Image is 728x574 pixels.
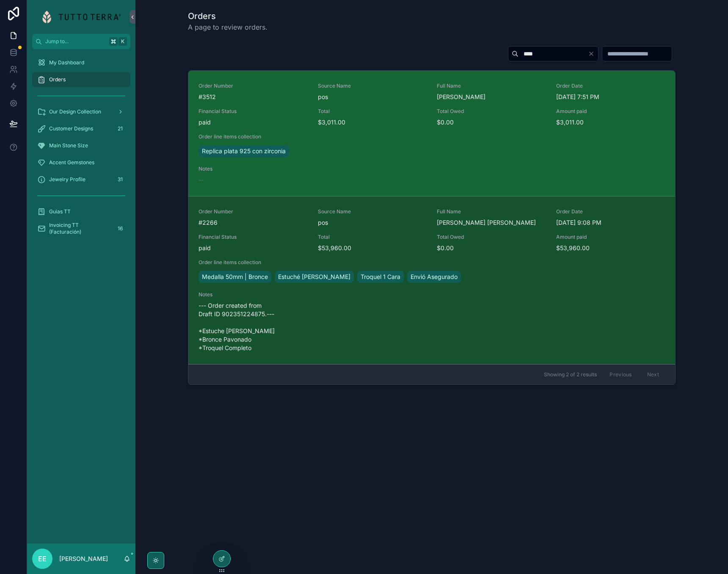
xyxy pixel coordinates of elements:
[361,273,400,281] span: Troquel 1 Cara
[199,259,665,266] span: Order line items collection
[42,10,121,24] img: App logo
[32,138,130,153] a: Main Stone Size
[49,108,101,115] span: Our Design Collection
[199,244,308,252] span: paid
[199,291,308,298] span: Notes
[437,234,546,240] span: Total Owed
[437,244,546,252] span: $0.00
[199,108,308,115] span: Financial Status
[437,83,546,89] span: Full Name
[49,208,71,215] span: Guias TT
[588,50,598,57] button: Clear
[318,93,427,101] span: pos
[556,83,665,89] span: Order Date
[318,234,427,240] span: Total
[202,147,286,155] span: Replica plata 925 con zirconia
[32,204,130,219] a: Guias TT
[49,125,93,132] span: Customer Designs
[32,172,130,187] a: Jewelry Profile31
[437,118,546,127] span: $0.00
[49,159,94,166] span: Accent Gemstones
[318,118,427,127] span: $3,011.00
[32,155,130,170] a: Accent Gemstones
[437,108,546,115] span: Total Owed
[556,234,665,240] span: Amount paid
[27,49,135,247] div: scrollable content
[275,271,354,283] a: Estuché [PERSON_NAME]
[49,59,84,66] span: My Dashboard
[544,371,597,378] span: Showing 2 of 2 results
[199,176,204,184] span: --
[437,218,546,227] span: [PERSON_NAME] [PERSON_NAME]
[49,142,88,149] span: Main Stone Size
[45,38,106,45] span: Jump to...
[199,133,665,140] span: Order line items collection
[188,10,267,22] h1: Orders
[318,208,427,215] span: Source Name
[437,208,546,215] span: Full Name
[32,55,130,70] a: My Dashboard
[188,71,675,196] a: Order Number#3512Source NameposFull Name[PERSON_NAME]Order Date[DATE] 7:51 PMFinancial Statuspaid...
[318,108,427,115] span: Total
[199,271,271,283] a: Medalla 50mm | Bronce
[32,121,130,136] a: Customer Designs21
[115,174,125,185] div: 31
[318,244,427,252] span: $53,960.00
[199,301,308,352] span: --- Order created from Draft ID 902351224875.--- *Estuche [PERSON_NAME] *Bronce Pavonado *Troquel...
[318,218,427,227] span: pos
[199,166,308,172] span: Notes
[411,273,458,281] span: Envió Asegurado
[199,93,308,101] span: #3512
[32,221,130,236] a: Invoicing TT (Facturación)16
[38,554,47,564] span: EE
[199,208,308,215] span: Order Number
[32,34,130,49] button: Jump to...K
[199,234,308,240] span: Financial Status
[556,244,665,252] span: $53,960.00
[318,83,427,89] span: Source Name
[188,196,675,364] a: Order Number#2266Source NameposFull Name[PERSON_NAME] [PERSON_NAME]Order Date[DATE] 9:08 PMFinanc...
[32,104,130,119] a: Our Design Collection
[115,124,125,134] div: 21
[49,222,112,235] span: Invoicing TT (Facturación)
[49,176,85,183] span: Jewelry Profile
[49,76,66,83] span: Orders
[188,22,267,32] span: A page to review orders.
[278,273,350,281] span: Estuché [PERSON_NAME]
[437,93,546,101] span: [PERSON_NAME]
[119,38,126,45] span: K
[199,83,308,89] span: Order Number
[115,224,125,234] div: 16
[556,218,665,227] span: [DATE] 9:08 PM
[199,145,289,157] a: Replica plata 925 con zirconia
[407,271,461,283] a: Envió Asegurado
[32,72,130,87] a: Orders
[357,271,404,283] a: Troquel 1 Cara
[199,218,308,227] span: #2266
[556,108,665,115] span: Amount paid
[202,273,268,281] span: Medalla 50mm | Bronce
[556,118,665,127] span: $3,011.00
[59,555,108,563] p: [PERSON_NAME]
[199,118,308,127] span: paid
[556,93,665,101] span: [DATE] 7:51 PM
[556,208,665,215] span: Order Date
